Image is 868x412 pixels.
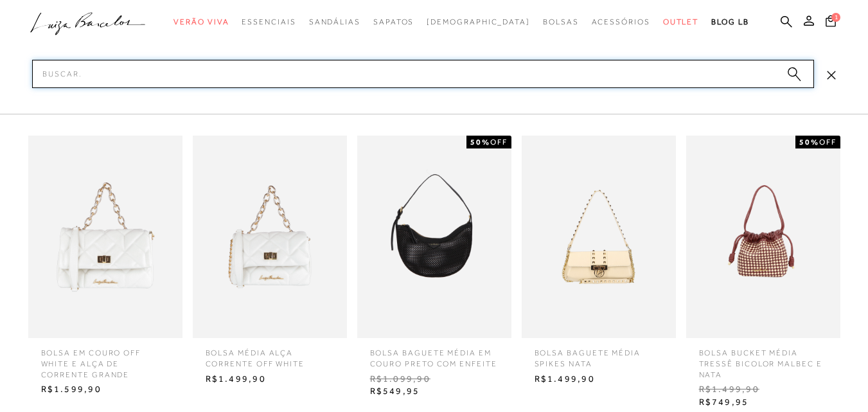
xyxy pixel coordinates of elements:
span: R$549,95 [360,382,508,401]
span: Sandálias [309,17,360,26]
a: categoryNavScreenReaderText [592,10,650,34]
span: R$1.499,90 [525,370,673,389]
img: BOLSA BAGUETE MÉDIA EM COURO PRETO COM ENFEITE [357,136,511,338]
span: BOLSA BAGUETE MÉDIA SPIKES NATA [525,338,673,370]
a: BOLSA BAGUETE MÉDIA SPIKES NATA BOLSA BAGUETE MÉDIA SPIKES NATA R$1.499,90 [518,136,679,388]
span: R$1.499,90 [196,370,344,389]
span: BOLSA BUCKET MÉDIA TRESSÊ BICOLOR MALBEC E NATA [689,338,837,380]
a: categoryNavScreenReaderText [309,10,360,34]
span: OFF [819,138,837,147]
span: Sapatos [373,17,414,26]
strong: 50% [799,138,819,147]
span: R$1.599,90 [31,380,179,399]
span: OFF [490,138,508,147]
span: 1 [831,13,840,22]
span: Outlet [663,17,699,26]
a: BOLSA EM COURO OFF WHITE E ALÇA DE CORRENTE GRANDE BOLSA EM COURO OFF WHITE E ALÇA DE CORRENTE GR... [25,136,186,399]
span: Essenciais [242,17,296,26]
span: R$1.499,90 [689,380,837,399]
img: BOLSA BUCKET MÉDIA TRESSÊ BICOLOR MALBEC E NATA [686,136,840,338]
a: noSubCategoriesText [427,10,530,34]
span: [DEMOGRAPHIC_DATA] [427,17,530,26]
a: BOLSA MÉDIA ALÇA CORRENTE OFF WHITE BOLSA MÉDIA ALÇA CORRENTE OFF WHITE R$1.499,90 [190,136,350,388]
img: BOLSA EM COURO OFF WHITE E ALÇA DE CORRENTE GRANDE [28,136,182,338]
input: Buscar. [32,60,814,88]
a: BOLSA BAGUETE MÉDIA EM COURO PRETO COM ENFEITE 50%OFF BOLSA BAGUETE MÉDIA EM COURO PRETO COM ENFE... [354,136,515,401]
a: categoryNavScreenReaderText [373,10,414,34]
a: categoryNavScreenReaderText [242,10,296,34]
a: BLOG LB [711,10,748,34]
span: Acessórios [592,17,650,26]
span: BOLSA BAGUETE MÉDIA EM COURO PRETO COM ENFEITE [360,338,508,370]
a: categoryNavScreenReaderText [543,10,579,34]
span: R$1.099,90 [360,370,508,389]
strong: 50% [470,138,490,147]
span: Bolsas [543,17,579,26]
button: 1 [822,14,840,31]
span: BLOG LB [711,17,748,26]
span: Verão Viva [173,17,229,26]
span: BOLSA MÉDIA ALÇA CORRENTE OFF WHITE [196,338,344,370]
img: BOLSA BAGUETE MÉDIA SPIKES NATA [522,136,676,338]
span: R$749,95 [689,393,837,412]
a: categoryNavScreenReaderText [173,10,229,34]
img: BOLSA MÉDIA ALÇA CORRENTE OFF WHITE [193,136,347,338]
span: BOLSA EM COURO OFF WHITE E ALÇA DE CORRENTE GRANDE [31,338,179,380]
a: BOLSA BUCKET MÉDIA TRESSÊ BICOLOR MALBEC E NATA 50%OFF BOLSA BUCKET MÉDIA TRESSÊ BICOLOR MALBEC E... [683,136,844,412]
a: categoryNavScreenReaderText [663,10,699,34]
